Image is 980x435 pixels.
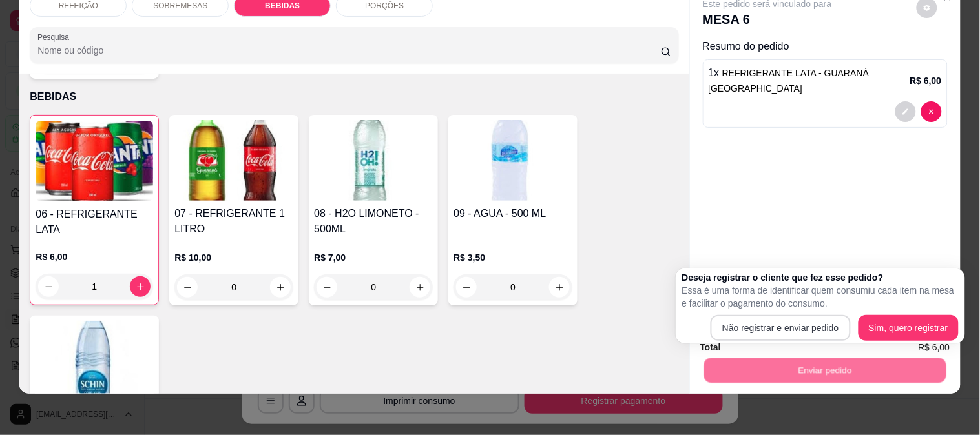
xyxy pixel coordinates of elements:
[454,251,572,264] p: R$ 3,50
[36,250,153,263] p: R$ 6,00
[37,44,661,57] input: Pesquisa
[37,32,74,43] label: Pesquisa
[454,120,572,201] img: product-image
[174,120,293,201] img: product-image
[711,315,851,341] button: Não registrar e enviar pedido
[265,1,300,11] p: BEBIDAS
[410,277,430,298] button: increase-product-quantity
[456,277,477,298] button: decrease-product-quantity
[895,101,916,122] button: decrease-product-quantity
[36,121,153,201] img: product-image
[59,1,98,11] p: REFEIÇÃO
[703,10,832,28] p: MESA 6
[36,207,153,238] h4: 06 - REFRIGERANTE LATA
[704,358,946,383] button: Enviar pedido
[314,120,433,201] img: product-image
[859,315,959,341] button: Sim, quero registrar
[317,277,337,298] button: decrease-product-quantity
[919,340,950,354] span: R$ 6,00
[549,277,570,298] button: increase-product-quantity
[314,251,433,264] p: R$ 7,00
[910,74,942,87] p: R$ 6,00
[365,1,404,11] p: PORÇÕES
[703,39,948,54] p: Resumo do pedido
[174,251,293,264] p: R$ 10,00
[35,321,154,401] img: product-image
[454,206,572,221] h4: 09 - AGUA - 500 ML
[921,101,942,122] button: decrease-product-quantity
[682,284,959,310] p: Essa é uma forma de identificar quem consumiu cada item na mesa e facilitar o pagamento do consumo.
[174,206,293,237] h4: 07 - REFRIGERANTE 1 LITRO
[153,1,207,11] p: SOBREMESAS
[709,68,870,94] span: REFRIGERANTE LATA - GUARANÁ [GEOGRAPHIC_DATA]
[314,206,433,237] h4: 08 - H2O LIMONETO - 500ML
[700,342,721,352] strong: Total
[682,271,959,284] h2: Deseja registrar o cliente que fez esse pedido?
[30,89,678,105] p: BEBIDAS
[709,65,910,96] p: 1 x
